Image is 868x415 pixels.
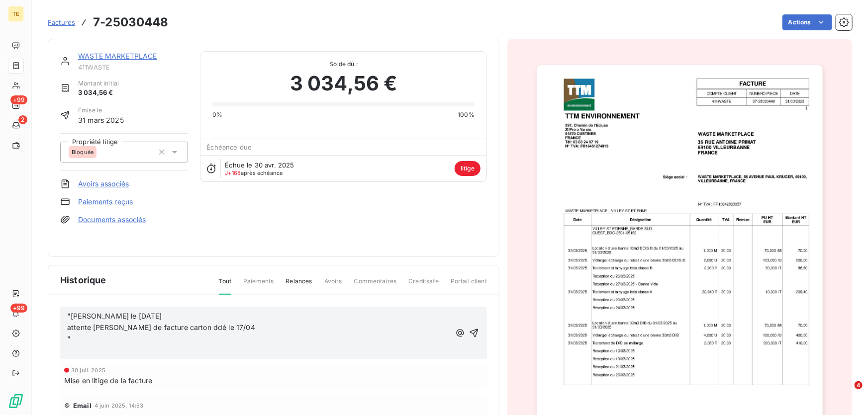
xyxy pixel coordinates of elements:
[451,277,487,294] span: Portail client
[225,170,283,176] span: après échéance
[354,277,397,294] span: Commentaires
[78,106,124,115] span: Émise le
[855,381,863,389] span: 4
[458,110,475,119] span: 100%
[10,304,27,313] span: +99
[67,323,255,332] span: attente [PERSON_NAME] de facture carton ddé le 17/04
[78,215,146,225] a: Documents associés
[18,115,27,124] span: 2
[73,402,92,410] span: Email
[782,14,832,30] button: Actions
[408,277,439,294] span: Creditsafe
[60,273,106,287] span: Historique
[290,69,397,98] span: 3 034,56 €
[455,161,481,176] span: litige
[212,110,222,119] span: 0%
[93,13,169,31] h3: 7-25030448
[834,381,858,405] iframe: Intercom live chat
[206,143,252,151] span: Échéance due
[67,312,162,320] span: "[PERSON_NAME] le [DATE]
[67,334,71,343] span: "
[78,63,188,71] span: 411WASTE
[78,197,133,207] a: Paiements reçus
[10,95,27,104] span: +99
[48,17,75,27] a: Factures
[48,18,75,26] span: Factures
[225,161,294,169] span: Échue le 30 avr. 2025
[219,277,232,295] span: Tout
[78,115,124,125] span: 31 mars 2025
[78,79,119,88] span: Montant initial
[324,277,342,294] span: Avoirs
[72,149,94,155] span: Bloquée
[212,60,475,69] span: Solde dû :
[78,52,157,60] a: WASTE MARKETPLACE
[8,393,24,409] img: Logo LeanPay
[286,277,312,294] span: Relances
[95,403,144,409] span: 4 juin 2025, 14:53
[78,179,129,189] a: Avoirs associés
[225,169,241,176] span: J+168
[71,367,105,373] span: 30 juil. 2025
[8,6,24,22] div: TE
[78,88,119,98] span: 3 034,56 €
[64,375,152,386] span: Mise en litige de la facture
[243,277,274,294] span: Paiements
